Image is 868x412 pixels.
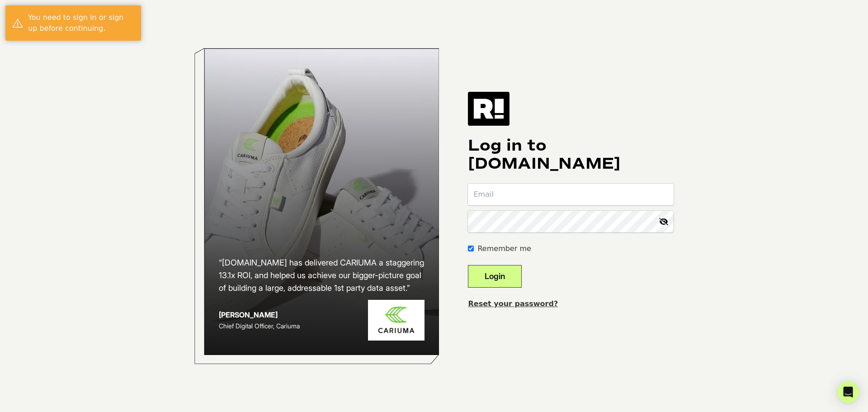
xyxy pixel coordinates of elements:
span: Chief Digital Officer, Cariuma [219,322,300,330]
button: Login [468,265,522,288]
div: Open Intercom Messenger [837,381,859,403]
h2: “[DOMAIN_NAME] has delivered CARIUMA a staggering 13.1x ROI, and helped us achieve our bigger-pic... [219,256,425,294]
img: Retention.com [468,92,509,125]
div: You need to sign in or sign up before continuing. [28,12,134,34]
img: Cariuma [368,300,425,341]
label: Remember me [477,243,531,254]
h1: Log in to [DOMAIN_NAME] [468,137,674,173]
a: Reset your password? [468,299,558,308]
input: Email [468,184,674,205]
strong: [PERSON_NAME] [219,310,278,319]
